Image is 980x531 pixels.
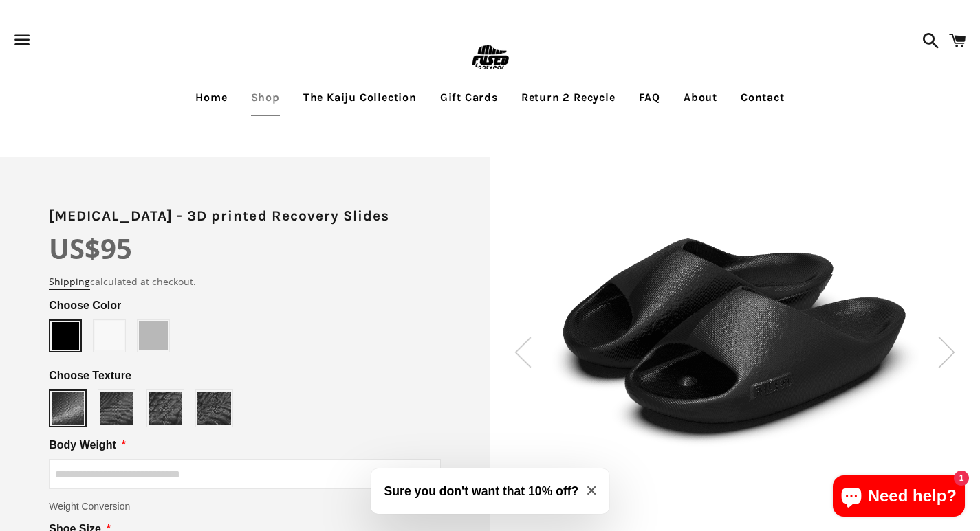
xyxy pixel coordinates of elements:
span: Weight Conversion [49,499,130,514]
img: https://cdn.shopify.com/s/files/1/2395/9785/files/Texture-Weave.png?v=1740121232 [149,392,182,425]
img: https://cdn.shopify.com/s/files/1/2395/9785/files/Texture-Gyri.png?v=1740121242 [197,392,231,425]
img: SVG Icon [514,337,532,368]
a: Shipping [49,275,90,290]
a: Gift Cards [430,80,508,115]
input: Body Weight [49,459,441,489]
inbox-online-store-chat: Shopify online store chat [829,475,969,520]
a: Return 2 Recycle [511,80,626,115]
span: Choose Texture [49,368,134,384]
a: About [673,80,728,115]
img: https://cdn.shopify.com/s/files/1/2395/9785/files/Texture-Slate.png?v=1740121210 [52,392,84,425]
img: FUSEDfootwear [468,36,512,80]
a: Home [185,80,237,115]
img: Slate-Black [552,221,919,453]
div: calculated at checkout. [49,274,441,289]
img: https://cdn.shopify.com/s/files/1/2395/9785/files/Texture-Eirean.png?v=1740121219 [100,392,133,425]
a: The Kaiju Collection [293,80,427,115]
a: Contact [730,80,795,115]
span: Body Weight [49,437,118,453]
a: FAQ [629,80,671,115]
span: Choose Color [49,297,124,314]
img: SVG Icon [938,337,955,368]
a: Shop [241,80,290,115]
span: US$95 [49,229,132,267]
h2: [MEDICAL_DATA] - 3D printed Recovery Slides [49,206,441,226]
